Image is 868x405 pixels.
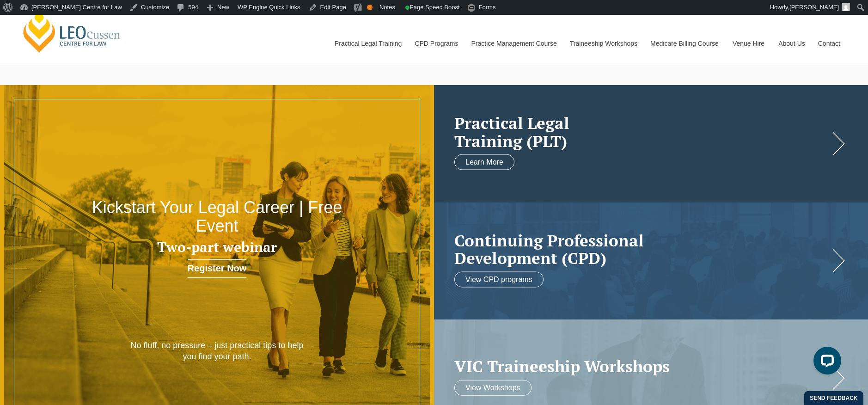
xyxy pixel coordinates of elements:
a: Traineeship Workshops [563,24,643,63]
a: Practical LegalTraining (PLT) [454,114,829,150]
a: View Workshops [454,380,532,396]
a: View CPD programs [454,271,544,287]
span: [PERSON_NAME] [789,4,839,11]
h2: Continuing Professional Development (CPD) [454,231,829,267]
a: CPD Programs [408,24,464,63]
a: About Us [771,24,811,63]
a: Venue Hire [726,24,771,63]
a: Practical Legal Training [328,24,408,63]
h2: Kickstart Your Legal Career | Free Event [87,198,347,235]
a: [PERSON_NAME] Centre for Law [21,10,123,54]
a: Practice Management Course [465,24,563,63]
iframe: LiveChat chat widget [806,343,845,382]
h2: Practical Legal Training (PLT) [454,114,829,150]
a: Contact [811,24,847,63]
a: Learn More [454,154,514,170]
p: No fluff, no pressure – just practical tips to help you find your path. [130,340,304,362]
a: VIC Traineeship Workshops [454,357,829,375]
div: OK [367,5,373,10]
a: Medicare Billing Course [643,24,726,63]
a: Register Now [188,259,247,278]
h3: Two-part webinar [87,239,347,255]
a: Continuing ProfessionalDevelopment (CPD) [454,231,829,267]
